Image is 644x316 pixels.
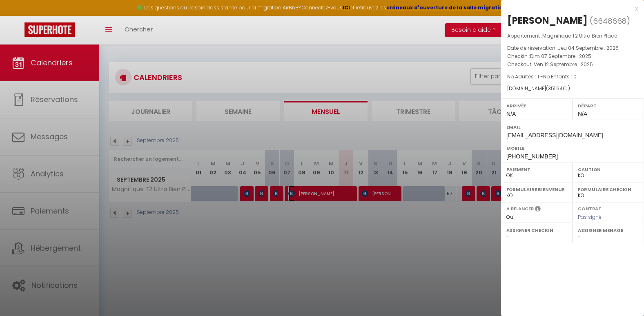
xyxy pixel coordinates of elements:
span: N/A [578,111,587,117]
span: Nb Adultes : 1 - [507,73,577,80]
span: 6648668 [593,16,626,26]
p: Checkin : [507,52,638,60]
label: Caution [578,165,639,174]
label: Arrivée [506,102,567,110]
label: A relancer [506,205,534,212]
p: Date de réservation : [507,44,638,52]
span: 351.64 [548,85,563,92]
span: [PHONE_NUMBER] [506,153,558,160]
p: Checkout : [507,60,638,69]
span: Dim 07 Septembre . 2025 [530,53,591,60]
p: Appartement : [507,32,638,40]
span: ( € ) [546,85,570,92]
span: Magnifique T2 Ultra Bien Placé [542,32,617,39]
label: Départ [578,102,639,110]
span: N/A [506,111,516,117]
span: ( ) [590,15,630,27]
span: Ven 12 Septembre . 2025 [534,61,593,68]
div: x [501,4,638,14]
label: Formulaire Checkin [578,185,639,194]
label: Assigner Checkin [506,226,567,234]
label: Assigner Menage [578,226,639,234]
span: Jeu 04 Septembre . 2025 [558,45,619,51]
button: Ouvrir le widget de chat LiveChat [7,3,31,28]
i: Sélectionner OUI si vous souhaiter envoyer les séquences de messages post-checkout [535,205,541,214]
span: Pas signé [578,214,602,220]
label: Mobile [506,144,639,152]
label: Formulaire Bienvenue [506,185,567,194]
label: Paiement [506,165,567,174]
div: [DOMAIN_NAME] [507,85,638,93]
label: Email [506,123,639,131]
span: [EMAIL_ADDRESS][DOMAIN_NAME] [506,132,603,138]
label: Contrat [578,205,602,211]
div: [PERSON_NAME] [507,14,588,27]
span: Nb Enfants : 0 [543,73,577,80]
